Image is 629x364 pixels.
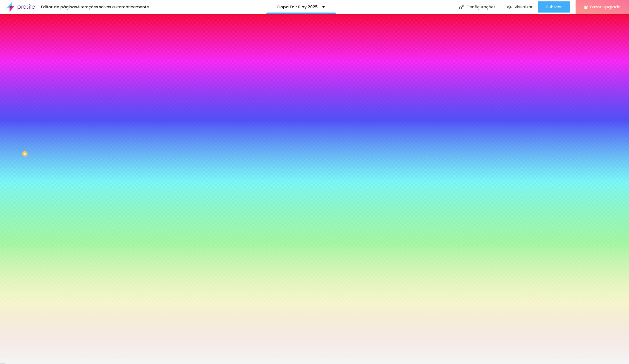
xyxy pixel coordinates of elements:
div: Editor de páginas [38,5,77,9]
img: view-1.svg [507,5,512,9]
p: Copa Fair Play 2025 [278,5,318,9]
img: Icone [459,5,464,9]
button: Publicar [538,1,570,13]
button: Visualizar [501,1,538,13]
span: Fazer Upgrade [590,4,621,9]
span: Visualizar [515,5,532,9]
span: Publicar [546,5,562,9]
div: Alterações salvas automaticamente [77,5,149,9]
